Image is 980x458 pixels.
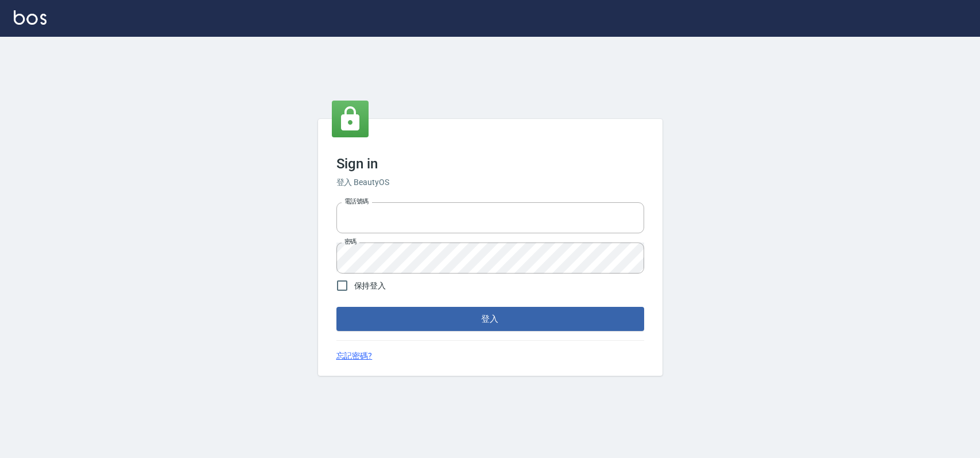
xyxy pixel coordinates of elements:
label: 電話號碼 [344,197,369,206]
img: Logo [14,10,47,25]
button: 登入 [336,307,644,331]
h6: 登入 BeautyOS [336,176,644,188]
h3: Sign in [336,156,644,172]
label: 密碼 [344,237,357,246]
a: 忘記密碼? [336,350,373,362]
span: 保持登入 [354,280,386,292]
